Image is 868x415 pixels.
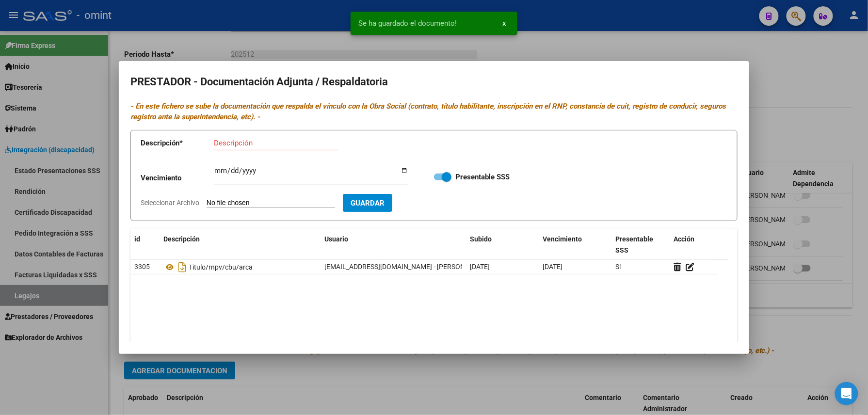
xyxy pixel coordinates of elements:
datatable-header-cell: Usuario [321,229,466,261]
span: Titulo/rnpv/cbu/arca [189,263,253,271]
span: Seleccionar Archivo [141,199,199,207]
datatable-header-cell: Descripción [160,229,321,261]
span: Presentable SSS [615,235,653,254]
span: Acción [674,235,694,243]
i: Descargar documento [176,259,189,275]
i: - En este fichero se sube la documentación que respalda el vínculo con la Obra Social (contrato, ... [130,102,726,122]
div: Open Intercom Messenger [835,382,858,405]
span: x [502,19,506,28]
h2: PRESTADOR - Documentación Adjunta / Respaldatoria [130,73,738,91]
datatable-header-cell: id [130,229,160,261]
span: Descripción [163,235,200,243]
span: [DATE] [543,263,563,271]
button: Guardar [343,194,392,212]
p: Vencimiento [141,173,214,184]
span: Sí [615,263,621,271]
span: id [134,235,140,243]
span: Usuario [324,235,348,243]
span: Subido [470,235,492,243]
span: Se ha guardado el documento! [358,18,457,28]
datatable-header-cell: Vencimiento [539,229,611,261]
span: Vencimiento [543,235,582,243]
span: Guardar [351,199,385,207]
span: [EMAIL_ADDRESS][DOMAIN_NAME] - [PERSON_NAME] [324,263,489,271]
datatable-header-cell: Acción [670,229,718,261]
span: [DATE] [470,263,490,271]
span: 3305 [134,263,150,271]
strong: Presentable SSS [455,173,510,181]
button: x [495,15,514,32]
datatable-header-cell: Presentable SSS [611,229,670,261]
p: Descripción [141,138,214,149]
datatable-header-cell: Subido [466,229,539,261]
